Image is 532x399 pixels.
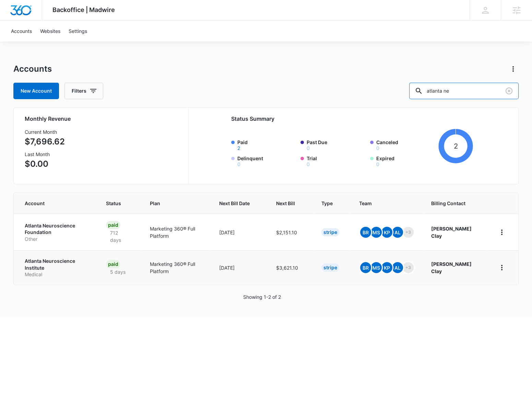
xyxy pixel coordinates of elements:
[276,200,295,207] span: Next Bill
[25,258,90,278] a: Atlanta Neuroscience InstituteMedical
[243,293,281,301] p: Showing 1-2 of 2
[376,139,436,151] label: Canceled
[106,268,130,275] p: 5 days
[25,151,65,158] h3: Last Month
[454,142,458,150] tspan: 2
[321,228,339,236] div: Stripe
[307,155,366,167] label: Trial
[237,146,240,151] button: Paid
[359,200,405,207] span: Team
[371,262,382,273] span: MS
[13,64,52,74] h1: Accounts
[237,155,297,167] label: Delinquent
[496,262,507,273] button: home
[381,262,392,273] span: KP
[360,227,371,238] span: BR
[36,21,64,42] a: Websites
[150,225,203,239] p: Marketing 360® Full Platform
[371,227,382,238] span: MS
[106,221,120,229] div: Paid
[392,227,403,238] span: AL
[504,85,515,96] button: Clear
[360,262,371,273] span: BR
[321,263,339,272] div: Stripe
[431,226,472,239] strong: [PERSON_NAME] Clay
[403,227,414,238] span: +3
[106,200,123,207] span: Status
[25,222,90,236] p: Atlanta Neuroscience Foundation
[231,115,473,123] h2: Status Summary
[219,200,250,207] span: Next Bill Date
[321,200,333,207] span: Type
[211,214,268,250] td: [DATE]
[25,258,90,271] p: Atlanta Neuroscience Institute
[431,261,472,274] strong: [PERSON_NAME] Clay
[237,139,297,151] label: Paid
[25,158,65,170] p: $0.00
[25,271,90,278] p: Medical
[64,83,103,99] button: Filters
[25,115,180,123] h2: Monthly Revenue
[25,222,90,243] a: Atlanta Neuroscience FoundationOther
[496,227,507,238] button: home
[409,83,519,99] input: Search
[25,200,80,207] span: Account
[25,128,65,136] h3: Current Month
[431,200,480,207] span: Billing Contact
[150,260,203,275] p: Marketing 360® Full Platform
[7,21,36,42] a: Accounts
[268,214,313,250] td: $2,151.10
[381,227,392,238] span: KP
[25,236,90,243] p: Other
[106,229,133,244] p: 712 days
[52,6,115,13] span: Backoffice | Madwire
[25,136,65,148] p: $7,696.62
[392,262,403,273] span: AL
[268,250,313,285] td: $3,621.10
[106,260,120,268] div: Paid
[13,83,59,99] a: New Account
[64,21,91,42] a: Settings
[403,262,414,273] span: +3
[211,250,268,285] td: [DATE]
[376,155,436,167] label: Expired
[150,200,203,207] span: Plan
[307,139,366,151] label: Past Due
[508,63,519,74] button: Actions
